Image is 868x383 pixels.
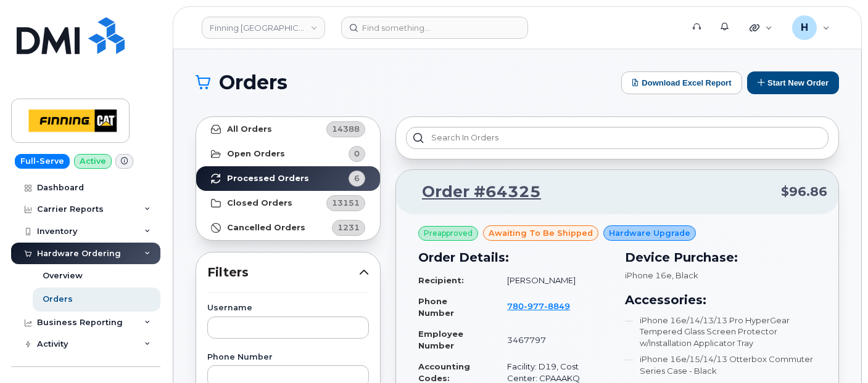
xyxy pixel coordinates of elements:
[196,142,380,166] a: Open Orders0
[625,315,817,349] li: iPhone 16e/14/13/13 Pro HyperGear Tempered Glass Screen Protector w/Installation Applicator Tray
[207,264,359,281] span: Filters
[418,296,454,318] strong: Phone Number
[337,222,360,233] span: 1231
[625,353,817,376] li: iPhone 16e/15/14/13 Otterbox Commuter Series Case - Black
[207,353,369,361] label: Phone Number
[227,149,285,159] strong: Open Orders
[672,270,698,280] span: , Black
[507,301,570,311] span: 780
[407,181,541,203] a: Order #64325
[227,174,309,183] strong: Processed Orders
[609,227,690,239] span: Hardware Upgrade
[544,301,570,311] span: 8849
[332,197,360,209] span: 13151
[196,216,380,240] a: Cancelled Orders1231
[354,148,360,159] span: 0
[219,73,287,92] span: Orders
[496,323,610,356] td: 3467797
[227,124,272,134] strong: All Orders
[207,304,369,312] label: Username
[625,270,672,280] span: iPhone 16e
[227,223,305,233] strong: Cancelled Orders
[489,227,593,239] span: awaiting to be shipped
[196,191,380,216] a: Closed Orders13151
[625,248,817,267] h3: Device Purchase:
[621,71,742,94] button: Download Excel Report
[507,301,585,311] a: 7809778849
[625,291,817,309] h3: Accessories:
[524,301,544,311] span: 977
[424,228,473,239] span: Preapproved
[781,183,827,201] span: $96.86
[196,117,380,142] a: All Orders14388
[196,166,380,191] a: Processed Orders6
[227,198,292,208] strong: Closed Orders
[496,270,610,291] td: [PERSON_NAME]
[418,361,470,383] strong: Accounting Codes:
[418,248,610,267] h3: Order Details:
[747,71,839,94] button: Start New Order
[354,172,360,184] span: 6
[332,123,360,135] span: 14388
[406,127,829,149] input: Search in orders
[418,329,463,350] strong: Employee Number
[418,275,464,285] strong: Recipient:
